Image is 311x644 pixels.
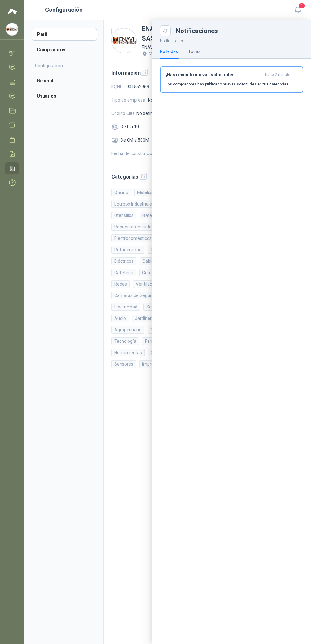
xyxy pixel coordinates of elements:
div: No leídas [160,48,178,55]
p: Los compradores han publicado nuevas solicitudes en tus categorías. [166,81,289,87]
h1: Configuración [45,5,83,14]
img: Logo peakr [7,8,17,15]
p: Notificaciones [152,36,311,44]
button: Close [160,25,171,36]
button: 1 [292,4,303,16]
img: Company Logo [6,23,18,35]
div: Todas [188,48,201,55]
h3: ¡Has recibido nuevas solicitudes! [166,72,262,78]
span: hace 2 minutos [265,72,293,78]
div: Notificaciones [176,28,303,34]
span: 1 [298,3,305,9]
button: ¡Has recibido nuevas solicitudes!hace 2 minutos Los compradores han publicado nuevas solicitudes ... [160,66,303,93]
